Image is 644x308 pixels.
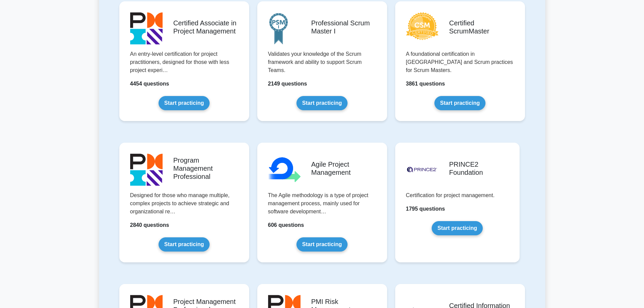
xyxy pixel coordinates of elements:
[432,221,483,235] a: Start practicing
[159,237,210,252] a: Start practicing
[296,96,348,110] a: Start practicing
[434,96,485,110] a: Start practicing
[296,237,348,252] a: Start practicing
[159,96,210,110] a: Start practicing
